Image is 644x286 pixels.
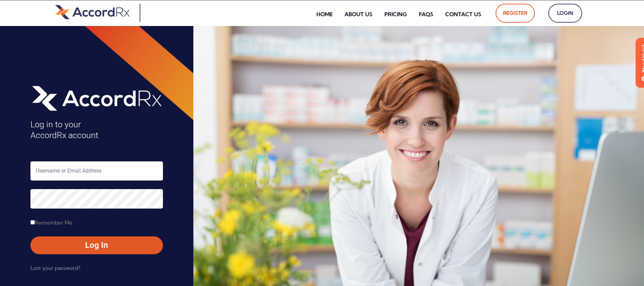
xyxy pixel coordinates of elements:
[440,6,486,22] a: Contact Us
[37,240,156,251] span: Log In
[556,8,575,19] span: Login
[379,6,412,22] a: Pricing
[339,6,378,22] a: About Us
[30,220,35,225] input: Remember Me
[30,236,163,254] button: Log In
[503,8,527,19] span: Register
[30,217,72,228] label: Remember Me
[30,263,80,274] a: Lost your password?
[496,4,535,23] a: Register
[55,4,129,20] img: default-logo
[30,161,163,181] input: Username or Email Address
[30,119,163,141] h4: Log in to your AccordRx account
[311,6,338,22] a: Home
[30,83,163,112] img: AccordRx_logo_header_white
[548,4,582,23] a: Login
[414,6,438,22] a: FAQs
